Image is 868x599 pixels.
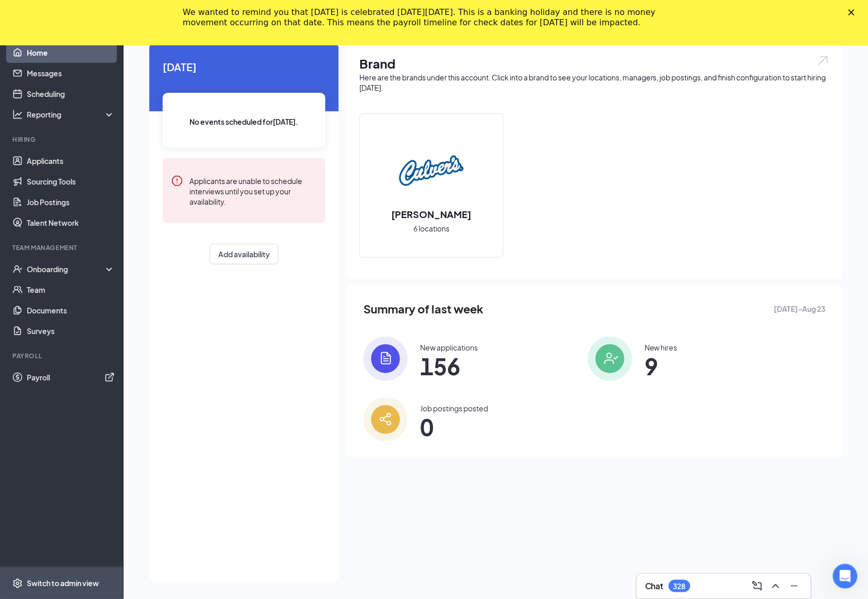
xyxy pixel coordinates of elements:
button: ComposeMessage [749,578,766,594]
div: New hires [645,342,678,353]
div: We wanted to remind you that [DATE] is celebrated [DATE][DATE]. This is a banking holiday and the... [183,7,669,28]
div: Applicants are unable to schedule interviews until you set up your availability. [189,175,317,207]
svg: Error [171,175,183,187]
iframe: Intercom live chat [833,564,858,589]
svg: UserCheck [12,264,23,274]
div: Here are the brands under this account. Click into a brand to see your locations, managers, job p... [359,72,830,93]
span: [DATE] [163,59,325,75]
div: Switch to admin view [27,578,99,589]
img: Culver's [398,138,464,204]
img: icon [588,337,632,381]
h3: Chat [645,580,664,592]
div: New applications [420,342,478,353]
a: Job Postings [27,192,115,212]
span: 9 [645,357,678,375]
h2: [PERSON_NAME] [381,208,482,221]
span: 6 locations [413,223,449,234]
svg: Minimize [788,580,801,592]
svg: ComposeMessage [751,580,763,592]
button: Minimize [786,578,803,594]
div: Job postings posted [420,403,488,413]
svg: ChevronUp [770,580,782,592]
a: Applicants [27,151,115,171]
svg: Settings [12,578,23,589]
div: Reporting [27,109,115,120]
a: Messages [27,63,115,84]
svg: Analysis [12,109,23,120]
h1: Brand [359,55,830,72]
div: Onboarding [27,264,106,274]
div: Payroll [12,352,113,360]
a: Scheduling [27,84,115,104]
a: Documents [27,300,115,321]
div: Close [848,9,859,15]
button: ChevronUp [768,578,784,594]
a: Surveys [27,321,115,341]
img: icon [363,337,408,381]
a: Team [27,279,115,300]
div: Hiring [12,135,113,144]
span: 156 [420,357,478,375]
img: icon [363,397,408,442]
span: No events scheduled for [DATE] . [190,116,299,127]
span: 0 [420,418,488,436]
a: Sourcing Tools [27,171,115,192]
a: Talent Network [27,212,115,233]
button: Add availability [210,244,279,264]
img: open.6027fd2a22e1237b5b06.svg [817,55,830,66]
div: Team Management [12,243,113,252]
a: Home [27,42,115,63]
span: Summary of last week [363,300,483,318]
span: [DATE] - Aug 23 [774,303,826,314]
a: PayrollExternalLink [27,367,115,388]
div: 328 [673,582,686,591]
